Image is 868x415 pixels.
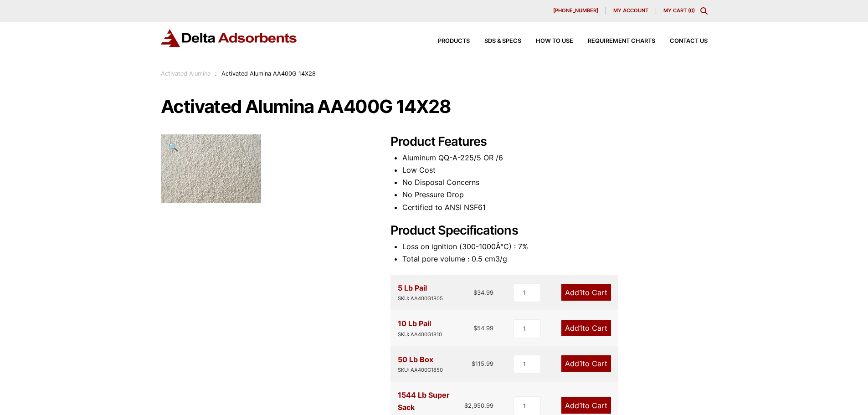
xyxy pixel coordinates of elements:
[579,401,582,410] span: 1
[561,355,611,372] a: Add1to Cart
[473,289,477,296] span: $
[470,38,521,44] a: SDS & SPECS
[402,164,708,176] li: Low Cost
[161,97,708,116] h1: Activated Alumina AA400G 14X28
[561,320,611,336] a: Add1to Cart
[161,70,211,77] a: Activated Alumina
[521,38,573,44] a: How to Use
[472,360,475,367] span: $
[473,324,493,332] bdi: 54.99
[663,7,695,14] a: My Cart (0)
[700,7,708,15] div: Toggle Modal Content
[553,8,598,13] span: [PHONE_NUMBER]
[438,38,470,44] span: Products
[606,7,656,15] a: My account
[161,134,261,203] img: Activated Alumina AA400G 14X28
[402,241,708,253] li: Loss on ignition (300-1000Â°C) : 7%
[484,38,521,44] span: SDS & SPECS
[561,397,611,414] a: Add1to Cart
[398,330,442,339] div: SKU: AA400G1810
[588,38,655,44] span: Requirement Charts
[402,253,708,265] li: Total pore volume : 0.5 cm3/g
[402,176,708,189] li: No Disposal Concerns
[215,70,217,77] span: :
[473,324,477,332] span: $
[402,189,708,201] li: No Pressure Drop
[398,282,443,303] div: 5 Lb Pail
[579,359,582,368] span: 1
[161,134,186,159] a: View full-screen image gallery
[464,402,468,409] span: $
[221,70,316,77] span: Activated Alumina AA400G 14X28
[390,223,708,238] h2: Product Specifications
[423,38,470,44] a: Products
[579,323,582,333] span: 1
[402,152,708,164] li: Aluminum QQ-A-225/5 OR /6
[398,318,442,338] div: 10 Lb Pail
[473,289,493,296] bdi: 34.99
[561,284,611,301] a: Add1to Cart
[690,7,693,14] span: 0
[670,38,708,44] span: Contact Us
[168,142,179,152] span: 🔍
[402,201,708,214] li: Certified to ANSI NSF61
[536,38,573,44] span: How to Use
[579,288,582,297] span: 1
[464,402,493,409] bdi: 2,950.99
[398,354,443,374] div: 50 Lb Box
[398,294,443,303] div: SKU: AA400G1805
[655,38,708,44] a: Contact Us
[472,360,493,367] bdi: 115.99
[390,134,708,149] h2: Product Features
[546,7,606,15] a: [PHONE_NUMBER]
[398,366,443,374] div: SKU: AA400G1850
[613,8,648,13] span: My account
[161,29,298,47] img: Delta Adsorbents
[573,38,655,44] a: Requirement Charts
